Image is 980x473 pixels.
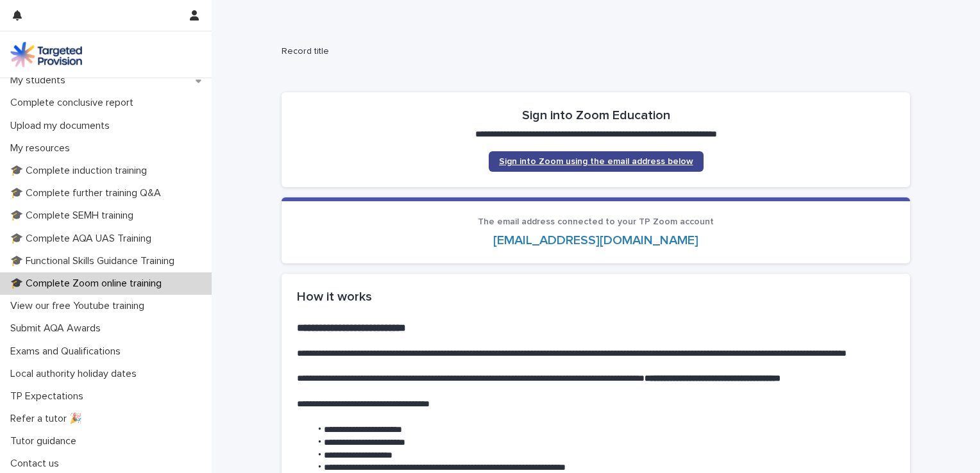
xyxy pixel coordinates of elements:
[5,142,80,154] p: My resources
[493,234,698,247] a: [EMAIL_ADDRESS][DOMAIN_NAME]
[5,120,120,132] p: Upload my documents
[5,300,155,312] p: View our free Youtube training
[282,46,905,57] h2: Record title
[10,42,82,67] img: M5nRWzHhSzIhMunXDL62
[297,289,895,304] h2: How it works
[489,151,704,172] a: Sign into Zoom using the email address below
[522,108,670,123] h2: Sign into Zoom Education
[5,97,144,109] p: Complete conclusive report
[5,187,171,199] p: 🎓 Complete further training Q&A
[5,390,94,402] p: TP Expectations
[5,165,157,177] p: 🎓 Complete induction training
[499,157,693,166] span: Sign into Zoom using the email address below
[5,413,92,425] p: Refer a tutor 🎉
[5,233,162,245] p: 🎓 Complete AQA UAS Training
[5,278,172,290] p: 🎓 Complete Zoom online training
[5,368,147,380] p: Local authority holiday dates
[5,345,131,358] p: Exams and Qualifications
[5,255,185,267] p: 🎓 Functional Skills Guidance Training
[5,435,87,447] p: Tutor guidance
[5,210,144,222] p: 🎓 Complete SEMH training
[5,74,76,87] p: My students
[5,322,111,335] p: Submit AQA Awards
[478,217,714,226] span: The email address connected to your TP Zoom account
[5,458,69,470] p: Contact us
